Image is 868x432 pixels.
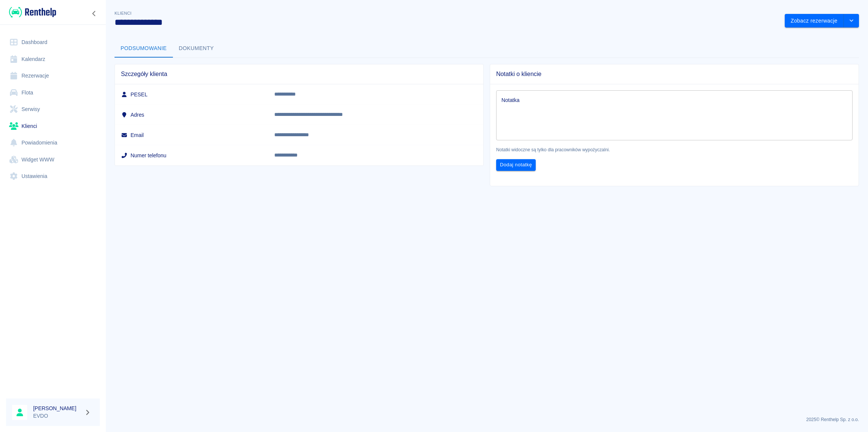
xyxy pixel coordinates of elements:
[121,131,262,139] h6: Email
[496,70,853,78] span: Notatki o kliencie
[89,9,100,18] button: Zwiń nawigację
[6,34,100,51] a: Dashboard
[6,67,100,84] a: Rezerwacje
[33,405,81,412] h6: [PERSON_NAME]
[33,412,81,420] p: EVDO
[121,70,477,78] span: Szczegóły klienta
[9,6,56,18] img: Renthelp logo
[496,159,536,171] button: Dodaj notatkę
[115,11,131,15] span: Klienci
[173,40,220,58] button: Dokumenty
[6,6,56,18] a: Renthelp logo
[6,101,100,118] a: Serwisy
[844,14,859,28] button: drop-down
[121,91,262,98] h6: PESEL
[6,168,100,185] a: Ustawienia
[6,118,100,135] a: Klienci
[115,40,173,58] button: Podsumowanie
[6,84,100,101] a: Flota
[115,416,859,423] p: 2025 © Renthelp Sp. z o.o.
[121,152,262,159] h6: Numer telefonu
[121,111,262,119] h6: Adres
[6,51,100,68] a: Kalendarz
[6,151,100,168] a: Widget WWW
[785,14,844,28] button: Zobacz rezerwacje
[6,134,100,151] a: Powiadomienia
[496,146,853,153] p: Notatki widoczne są tylko dla pracowników wypożyczalni.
